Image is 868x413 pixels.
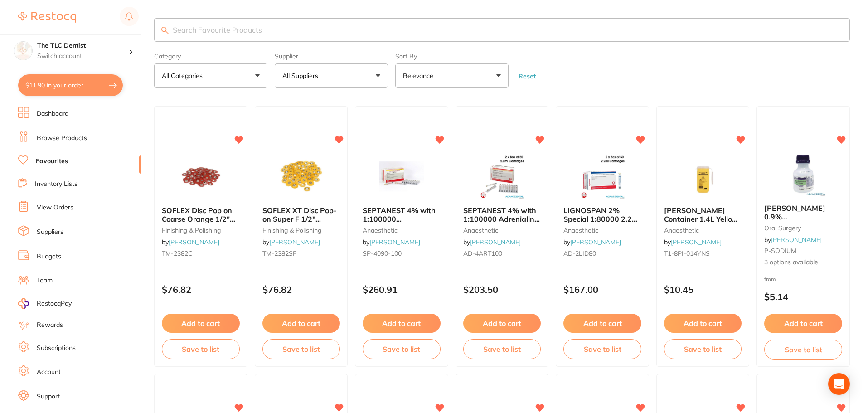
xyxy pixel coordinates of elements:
b: SEPTANEST 4% with 1:100000 adrenalin 2.2ml 2xBox 50 GOLD [363,206,441,223]
span: by [764,236,822,244]
b: Baxter 0.9% Sodium Chloride Saline Bottles [764,204,842,221]
b: SOFLEX XT Disc Pop-on Super F 1/2" 12.7mm x 85 Orange [262,206,340,223]
p: $10.45 [664,284,742,295]
button: Save to list [563,339,641,359]
b: SOFLEX Disc Pop on Coarse Orange 1/2" 12.7mm Pack of 85 [162,206,240,223]
a: RestocqPay [18,298,72,309]
a: Dashboard [37,109,68,118]
p: $203.50 [463,284,541,295]
span: SEPTANEST 4% with 1:100000 [MEDICAL_DATA] 2.2ml 2xBox 50 GOLD [363,206,439,240]
input: Search Favourite Products [154,18,850,42]
b: LIGNOSPAN 2% Special 1:80000 2.2ml 2 x 50/pk [563,206,641,223]
p: Switch account [37,52,129,61]
img: The TLC Dentist [14,42,32,60]
div: Open Intercom Messenger [828,373,850,395]
p: All Categories [162,71,206,80]
img: SEPTANEST 4% with 1:100000 Adrenialin 2.2ml 2 x 50/pk GOLD [472,154,531,199]
span: by [563,238,621,246]
a: Restocq Logo [18,7,76,28]
a: [PERSON_NAME] [169,238,219,246]
b: TERUMO Sharps Container 1.4L Yellow Clip Lid [664,206,742,223]
button: Add to cart [563,314,641,333]
small: oral surgery [764,224,842,232]
span: [PERSON_NAME] 0.9% [MEDICAL_DATA] Saline Bottles [764,204,826,238]
small: anaesthetic [463,227,541,234]
button: Save to list [363,339,441,359]
button: Save to list [463,339,541,359]
img: Baxter 0.9% Sodium Chloride Saline Bottles [774,151,833,197]
p: $260.91 [363,284,441,295]
button: Add to cart [764,314,842,333]
img: RestocqPay [18,298,29,309]
a: Inventory Lists [35,180,78,189]
span: TM-2382SF [262,249,296,258]
img: LIGNOSPAN 2% Special 1:80000 2.2ml 2 x 50/pk [573,154,632,199]
span: P-SODIUM [764,247,796,255]
span: LIGNOSPAN 2% Special 1:80000 2.2ml 2 x 50/pk [563,206,640,232]
button: All Suppliers [275,63,388,88]
p: All Suppliers [282,71,322,80]
span: from [764,276,776,282]
button: Add to cart [463,314,541,333]
span: SOFLEX Disc Pop on Coarse Orange 1/2" 12.7mm Pack of 85 [162,206,235,232]
span: [PERSON_NAME] Container 1.4L Yellow Clip Lid [664,206,738,232]
span: by [262,238,320,246]
span: by [162,238,219,246]
button: Save to list [262,339,340,359]
a: Suppliers [37,228,63,237]
a: Team [37,276,53,285]
a: View Orders [37,203,73,212]
span: SOFLEX XT Disc Pop-on Super F 1/2" 12.7mm x 85 Orange [262,206,337,232]
button: Add to cart [162,314,240,333]
span: by [363,238,420,246]
small: anaesthetic [363,227,441,234]
label: Category [154,53,267,60]
button: Save to list [664,339,742,359]
h4: The TLC Dentist [37,41,129,50]
span: 3 options available [764,258,842,267]
button: Add to cart [262,314,340,333]
p: $5.14 [764,292,842,302]
a: Account [37,368,61,377]
a: Support [37,392,60,401]
small: anaesthetic [563,227,641,234]
span: SEPTANEST 4% with 1:100000 Adrenialin 2.2ml 2 x 50/pk GOLD [463,206,540,232]
img: SOFLEX XT Disc Pop-on Super F 1/2" 12.7mm x 85 Orange [272,154,330,199]
button: Save to list [764,340,842,360]
button: All Categories [154,63,267,88]
button: $11.90 in your order [18,74,123,96]
button: Add to cart [664,314,742,333]
label: Sort By [395,53,509,60]
span: RestocqPay [37,299,72,308]
a: Browse Products [37,134,87,143]
span: by [463,238,521,246]
span: T1-8PI-014YNS [664,249,710,258]
img: TERUMO Sharps Container 1.4L Yellow Clip Lid [674,154,732,199]
a: Rewards [37,321,63,330]
a: [PERSON_NAME] [671,238,722,246]
span: by [664,238,722,246]
span: TM-2382C [162,249,193,258]
small: anaesthetic [664,227,742,234]
a: [PERSON_NAME] [269,238,320,246]
p: Relevance [403,71,437,80]
button: Save to list [162,339,240,359]
span: AD-4ART100 [463,249,502,258]
a: [PERSON_NAME] [771,236,822,244]
label: Supplier [275,53,388,60]
a: [PERSON_NAME] [369,238,420,246]
small: finishing & polishing [162,227,240,234]
a: Budgets [37,252,61,261]
button: Reset [516,72,538,80]
a: [PERSON_NAME] [570,238,621,246]
img: SOFLEX Disc Pop on Coarse Orange 1/2" 12.7mm Pack of 85 [171,154,230,199]
img: Restocq Logo [18,12,76,23]
span: AD-2LID80 [563,249,596,258]
p: $167.00 [563,284,641,295]
a: [PERSON_NAME] [470,238,521,246]
p: $76.82 [162,284,240,295]
img: SEPTANEST 4% with 1:100000 adrenalin 2.2ml 2xBox 50 GOLD [372,154,431,199]
button: Relevance [395,63,509,88]
b: SEPTANEST 4% with 1:100000 Adrenialin 2.2ml 2 x 50/pk GOLD [463,206,541,223]
button: Add to cart [363,314,441,333]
